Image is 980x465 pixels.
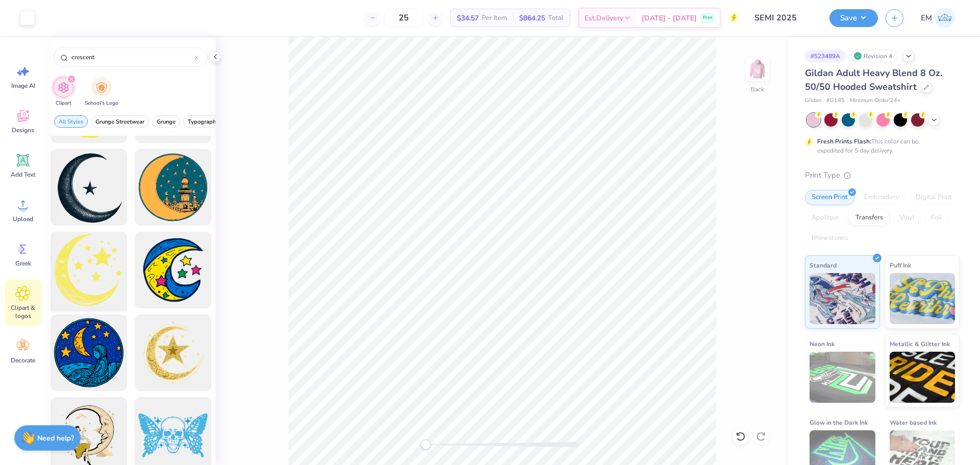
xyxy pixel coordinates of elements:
span: Decorate [11,356,35,364]
div: filter for Clipart [53,77,73,107]
strong: Need help? [37,433,74,443]
div: Embroidery [857,190,906,205]
div: # 523489A [805,50,846,62]
button: filter button [53,77,73,107]
div: Rhinestones [805,231,854,246]
span: $864.25 [519,13,545,23]
span: Image AI [11,82,35,90]
span: Clipart [56,100,71,107]
span: Greek [15,259,31,267]
span: School's Logo [85,100,118,107]
span: Free [703,14,713,21]
button: filter button [54,115,88,128]
a: EM [916,8,960,28]
img: Neon Ink [810,352,875,403]
span: Minimum Order: 24 + [850,96,901,105]
button: filter button [152,115,180,128]
img: School's Logo Image [96,82,107,93]
span: Grunge [157,118,176,126]
img: Emily Mcclelland [935,8,955,28]
span: Add Text [11,170,35,179]
img: Metallic & Glitter Ink [890,352,955,403]
span: Standard [810,260,837,271]
button: Save [829,9,878,27]
button: filter button [85,77,118,107]
div: Applique [805,210,846,226]
img: Standard [810,273,875,324]
input: – – [384,9,424,27]
span: Neon Ink [810,338,835,349]
span: Glow in the Dark Ink [810,417,868,428]
span: Upload [13,215,33,223]
div: Print Type [805,169,960,181]
img: Puff Ink [890,273,955,324]
img: Back [747,59,768,80]
div: Screen Print [805,190,854,205]
button: filter button [183,115,224,128]
input: Untitled Design [747,8,822,28]
div: Vinyl [893,210,921,226]
input: Try "Stars" [70,52,194,62]
div: Accessibility label [421,439,431,450]
span: Puff Ink [890,260,911,271]
div: This color can be expedited for 5 day delivery. [817,137,943,155]
span: Per Item [482,13,507,23]
span: Water based Ink [890,417,937,428]
div: Revision 4 [851,50,898,62]
strong: Fresh Prints Flash: [817,137,871,145]
span: EM [921,12,932,24]
span: # G185 [826,96,845,105]
span: Gildan [805,96,821,105]
span: Grunge Streetwear [95,118,144,126]
span: Designs [12,126,34,134]
span: Clipart & logos [6,304,40,320]
img: Clipart Image [58,82,69,93]
button: filter button [91,115,149,128]
div: Foil [924,210,948,226]
span: Gildan Adult Heavy Blend 8 Oz. 50/50 Hooded Sweatshirt [805,67,942,93]
span: [DATE] - [DATE] [642,13,697,23]
span: All Styles [59,118,83,126]
div: filter for School's Logo [85,77,118,107]
span: Typography [188,118,219,126]
div: Back [751,85,764,94]
span: Metallic & Glitter Ink [890,338,950,349]
span: $34.57 [457,13,479,23]
div: Transfers [849,210,890,226]
span: Est. Delivery [584,13,623,23]
div: Digital Print [909,190,959,205]
span: Total [548,13,563,23]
